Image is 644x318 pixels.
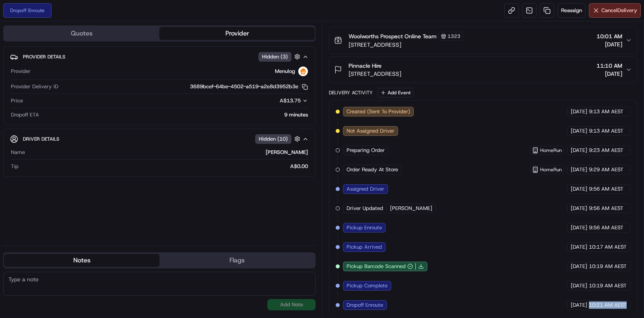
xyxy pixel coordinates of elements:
[329,89,373,96] div: Delivery Activity
[589,166,623,173] span: 9:29 AM AEST
[347,108,410,115] span: Created (Sent To Provider)
[589,147,623,154] span: 9:23 AM AEST
[540,166,562,173] span: HomeRun
[597,40,622,48] span: [DATE]
[42,111,308,118] div: 9 minutes
[589,108,623,115] span: 9:13 AM AEST
[589,3,641,18] button: CancelDelivery
[159,254,315,267] button: Flags
[190,83,308,90] button: 3689bcef-64be-4502-a519-a2e8d3952b3e
[571,147,587,154] span: [DATE]
[22,163,308,170] div: A$0.00
[589,127,623,135] span: 9:13 AM AEST
[347,282,388,289] span: Pickup Complete
[571,166,587,173] span: [DATE]
[571,127,587,135] span: [DATE]
[597,70,622,78] span: [DATE]
[28,149,308,156] div: [PERSON_NAME]
[329,27,637,54] button: Woolworths Prospect Online Team1323[STREET_ADDRESS]10:01 AM[DATE]
[347,127,394,135] span: Not Assigned Driver
[11,111,39,118] span: Dropoff ETA
[258,52,302,62] button: Hidden (3)
[571,301,587,309] span: [DATE]
[378,88,413,98] button: Add Event
[10,50,309,63] button: Provider DetailsHidden (3)
[11,149,25,156] span: Name
[11,68,31,75] span: Provider
[589,185,623,193] span: 9:56 AM AEST
[571,205,587,212] span: [DATE]
[347,243,382,251] span: Pickup Arrived
[571,108,587,115] span: [DATE]
[561,7,582,14] span: Reassign
[347,224,382,231] span: Pickup Enroute
[601,7,637,14] span: Cancel Delivery
[237,97,308,104] button: A$13.75
[259,135,288,143] span: Hidden ( 10 )
[349,70,401,78] span: [STREET_ADDRESS]
[275,68,295,75] span: Menulog
[11,97,23,104] span: Price
[11,163,19,170] span: Tip
[597,62,622,70] span: 11:10 AM
[4,254,159,267] button: Notes
[589,282,627,289] span: 10:19 AM AEST
[255,134,302,144] button: Hidden (10)
[329,57,637,83] button: Pinnacle Hire[STREET_ADDRESS]11:10 AM[DATE]
[589,263,627,270] span: 10:19 AM AEST
[571,243,587,251] span: [DATE]
[280,97,301,104] span: A$13.75
[448,33,460,39] span: 1323
[10,132,309,145] button: Driver DetailsHidden (10)
[347,263,413,270] button: Pickup Barcode Scanned
[571,263,587,270] span: [DATE]
[347,301,383,309] span: Dropoff Enroute
[347,263,406,270] span: Pickup Barcode Scanned
[349,41,463,49] span: [STREET_ADDRESS]
[347,147,385,154] span: Preparing Order
[589,224,623,231] span: 9:56 AM AEST
[262,53,288,60] span: Hidden ( 3 )
[571,185,587,193] span: [DATE]
[23,54,65,60] span: Provider Details
[347,205,383,212] span: Driver Updated
[571,282,587,289] span: [DATE]
[589,243,627,251] span: 10:17 AM AEST
[347,166,398,173] span: Order Ready At Store
[298,67,308,76] img: justeat_logo.png
[597,32,622,40] span: 10:01 AM
[557,3,586,18] button: Reassign
[159,27,315,40] button: Provider
[540,147,562,154] span: HomeRun
[589,205,623,212] span: 9:56 AM AEST
[571,224,587,231] span: [DATE]
[4,27,159,40] button: Quotes
[347,185,384,193] span: Assigned Driver
[23,136,59,142] span: Driver Details
[390,205,432,212] span: [PERSON_NAME]
[11,83,58,90] span: Provider Delivery ID
[349,32,437,40] span: Woolworths Prospect Online Team
[349,62,382,70] span: Pinnacle Hire
[589,301,627,309] span: 10:21 AM AEST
